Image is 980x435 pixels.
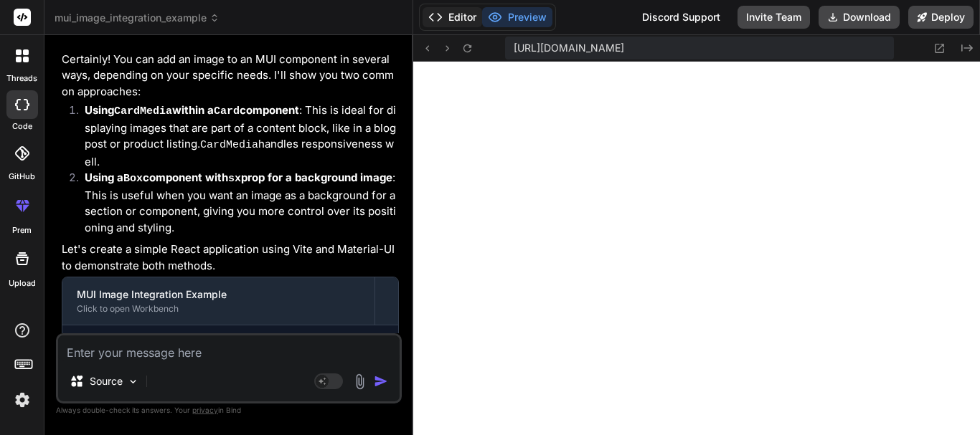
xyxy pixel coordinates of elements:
[62,52,399,100] p: Certainly! You can add an image to an MUI component in several ways, depending on your specific n...
[633,6,729,29] div: Discord Support
[192,406,218,414] span: privacy
[56,403,402,417] p: Always double-check its answers. Your in Bind
[90,374,123,388] p: Source
[12,224,32,236] label: prem
[514,41,624,55] span: [URL][DOMAIN_NAME]
[77,303,360,315] div: Click to open Workbench
[62,242,399,274] p: Let's create a simple React application using Vite and Material-UI to demonstrate both methods.
[9,171,35,183] label: GitHub
[9,277,36,290] label: Upload
[73,102,399,170] li: : This is ideal for displaying images that are part of a content block, like in a blog post or pr...
[85,171,392,184] strong: Using a component with prop for a background image
[114,105,172,118] code: CardMedia
[73,170,399,236] li: : This is useful when you want an image as a background for a section or component, giving you mo...
[413,62,980,435] iframe: Preview
[127,376,139,388] img: Pick Models
[819,6,900,29] button: Download
[200,139,258,151] code: CardMedia
[6,72,37,85] label: threads
[482,7,552,27] button: Preview
[10,388,34,412] img: settings
[908,6,974,29] button: Deploy
[77,287,360,302] div: MUI Image Integration Example
[214,105,240,118] code: Card
[228,173,241,185] code: sx
[85,103,299,117] strong: Using within a component
[352,373,368,390] img: attachment
[55,11,220,25] span: mui_image_integration_example
[12,120,32,133] label: code
[738,6,810,29] button: Invite Team
[423,7,482,27] button: Editor
[62,277,374,325] button: MUI Image Integration ExampleClick to open Workbench
[123,173,143,185] code: Box
[374,374,388,388] img: icon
